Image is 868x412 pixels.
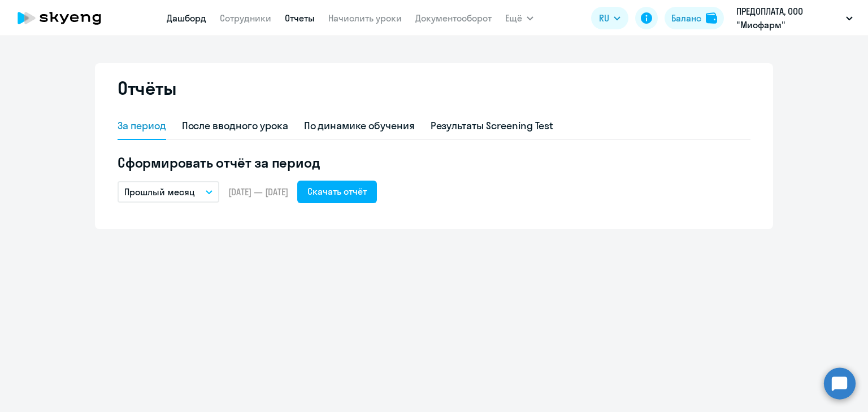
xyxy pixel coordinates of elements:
a: Документооборот [415,12,492,24]
div: Скачать отчёт [307,185,367,198]
img: balance [706,12,717,24]
div: По динамике обучения [304,119,415,133]
p: ПРЕДОПЛАТА, ООО "Миофарм" [736,5,841,32]
h2: Отчёты [118,77,176,99]
span: Ещё [505,11,522,25]
a: Сотрудники [220,12,271,24]
div: После вводного урока [182,119,288,133]
a: Дашборд [167,12,206,24]
button: Прошлый месяц [118,181,219,203]
button: RU [591,7,628,29]
div: Баланс [671,11,701,25]
h5: Сформировать отчёт за период [118,154,750,172]
p: Прошлый месяц [124,185,195,199]
a: Отчеты [285,12,315,24]
button: Скачать отчёт [297,181,377,203]
div: Результаты Screening Test [431,119,554,133]
a: Начислить уроки [328,12,402,24]
span: RU [599,11,609,25]
button: Балансbalance [665,7,724,29]
span: [DATE] — [DATE] [228,186,288,198]
div: За период [118,119,166,133]
button: Ещё [505,7,533,29]
button: ПРЕДОПЛАТА, ООО "Миофарм" [731,5,858,32]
